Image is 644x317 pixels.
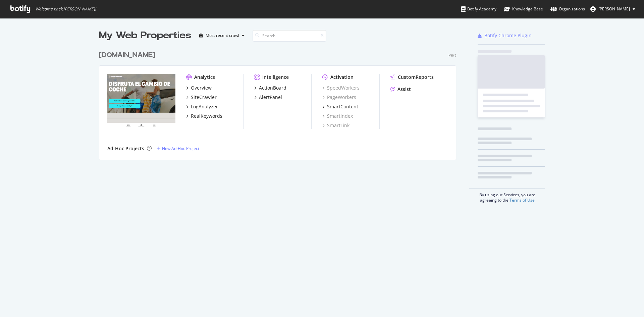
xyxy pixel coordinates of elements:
[390,86,411,93] a: Assist
[194,74,215,81] div: Analytics
[322,94,356,101] a: PageWorkers
[322,113,353,119] a: SmartIndex
[330,74,354,81] div: Activation
[162,146,199,151] div: New Ad-Hoc Project
[509,197,535,203] a: Terms of Use
[99,50,155,60] div: [DOMAIN_NAME]
[99,29,191,42] div: My Web Properties
[397,86,411,93] div: Assist
[327,103,358,110] div: SmartContent
[585,4,641,14] button: [PERSON_NAME]
[254,94,282,101] a: AlertPanel
[157,146,199,151] a: New Ad-Hoc Project
[322,122,350,129] a: SmartLink
[107,74,175,128] img: www.carwow.es
[186,113,222,119] a: RealKeywords
[186,94,217,101] a: SiteCrawler
[461,6,496,12] div: Botify Academy
[253,30,326,42] input: Search
[186,85,212,91] a: Overview
[262,74,289,81] div: Intelligence
[550,6,585,12] div: Organizations
[107,145,144,152] div: Ad-Hoc Projects
[390,74,434,81] a: CustomReports
[35,6,96,12] span: Welcome back, [PERSON_NAME] !
[598,6,630,12] span: Jorge Casanova
[398,74,434,81] div: CustomReports
[191,103,218,110] div: LogAnalyzer
[504,6,543,12] div: Knowledge Base
[99,42,462,160] div: grid
[191,94,217,101] div: SiteCrawler
[469,189,545,203] div: By using our Services, you are agreeing to the
[322,85,360,91] a: SpeedWorkers
[448,53,456,58] div: Pro
[206,34,239,38] div: Most recent crawl
[254,85,286,91] a: ActionBoard
[478,32,532,39] a: Botify Chrome Plugin
[259,94,282,101] div: AlertPanel
[259,85,286,91] div: ActionBoard
[484,32,532,39] div: Botify Chrome Plugin
[197,30,247,41] button: Most recent crawl
[191,113,222,119] div: RealKeywords
[186,103,218,110] a: LogAnalyzer
[322,103,358,110] a: SmartContent
[99,50,158,60] a: [DOMAIN_NAME]
[191,85,212,91] div: Overview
